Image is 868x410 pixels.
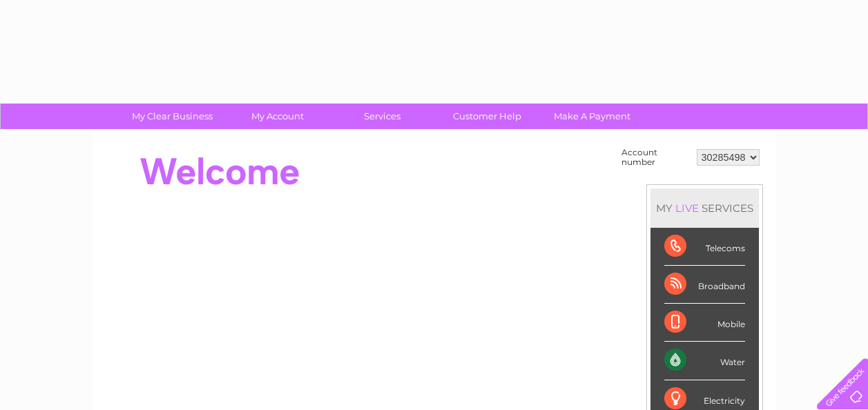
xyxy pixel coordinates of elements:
div: Broadband [664,266,745,304]
td: Account number [618,144,693,170]
div: MY SERVICES [650,188,759,228]
a: Customer Help [430,104,544,129]
div: LIVE [673,202,702,215]
a: Services [325,104,439,129]
a: Make A Payment [535,104,649,129]
a: My Account [220,104,334,129]
div: Mobile [664,304,745,342]
div: Telecoms [664,228,745,266]
div: Water [664,342,745,380]
a: My Clear Business [115,104,229,129]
